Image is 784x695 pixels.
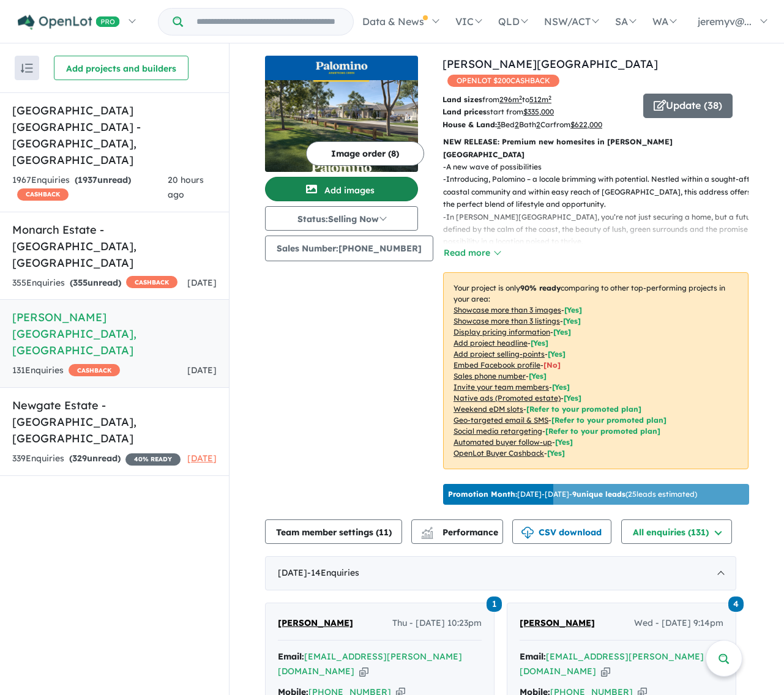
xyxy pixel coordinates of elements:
span: [ Yes ] [529,371,547,381]
strong: Email: [520,651,546,662]
img: Palomino - Armstrong Creek [265,80,418,172]
h5: [GEOGRAPHIC_DATA] [GEOGRAPHIC_DATA] - [GEOGRAPHIC_DATA] , [GEOGRAPHIC_DATA] [12,102,217,168]
span: [ Yes ] [563,316,581,325]
strong: Email: [278,651,304,662]
h5: Monarch Estate - [GEOGRAPHIC_DATA] , [GEOGRAPHIC_DATA] [12,221,217,271]
u: Add project headline [454,338,528,347]
button: Add projects and builders [54,56,189,80]
span: 329 [72,453,87,464]
span: CASHBACK [126,276,177,288]
div: 131 Enquir ies [12,363,120,378]
p: - In [PERSON_NAME][GEOGRAPHIC_DATA], you’re not just securing a home, but a future defined by the... [443,211,758,248]
sup: 2 [548,94,551,101]
span: OPENLOT $ 200 CASHBACK [447,75,559,87]
b: Land sizes [442,95,482,104]
p: - Introducing, Palomino – a locale brimming with potential. Nestled within a sought-after coastal... [443,173,758,210]
u: Invite your team members [454,382,549,392]
strong: ( unread) [70,277,121,288]
span: Wed - [DATE] 9:14pm [634,616,723,631]
u: Display pricing information [454,327,550,336]
sup: 2 [519,94,522,101]
u: 296 m [499,95,522,104]
a: [EMAIL_ADDRESS][PERSON_NAME][DOMAIN_NAME] [520,651,704,677]
span: [ Yes ] [531,338,548,347]
u: OpenLot Buyer Cashback [454,448,544,458]
span: 11 [379,527,389,538]
span: [Yes] [564,393,581,403]
span: [Yes] [555,437,573,447]
img: download icon [521,527,534,539]
img: bar-chart.svg [421,531,433,539]
span: 1 [487,597,502,612]
a: Palomino - Armstrong Creek LogoPalomino - Armstrong Creek [265,56,418,172]
img: Palomino - Armstrong Creek Logo [270,61,413,75]
u: Add project selling-points [454,349,545,359]
b: 90 % ready [520,283,561,292]
a: 4 [728,595,744,612]
p: from [442,94,634,106]
span: 20 hours ago [168,174,204,200]
u: Showcase more than 3 listings [454,316,560,325]
u: Geo-targeted email & SMS [454,415,548,425]
a: [PERSON_NAME] [278,616,353,631]
span: [ Yes ] [553,327,571,336]
button: Image order (8) [306,141,424,166]
u: Sales phone number [454,371,526,381]
u: Social media retargeting [454,426,542,436]
a: [PERSON_NAME] [520,616,595,631]
u: 3 [497,120,501,129]
span: 4 [728,597,744,612]
p: start from [442,106,634,118]
a: 1 [487,595,502,612]
span: [DATE] [187,277,217,288]
button: Status:Selling Now [265,206,418,231]
span: [Refer to your promoted plan] [545,426,660,436]
u: 512 m [529,95,551,104]
span: [DATE] [187,365,217,376]
u: $ 622,000 [570,120,602,129]
b: Land prices [442,107,487,116]
button: Read more [443,246,501,260]
p: - A new wave of possibilities [443,161,758,173]
img: line-chart.svg [422,527,433,533]
b: 9 unique leads [572,489,625,499]
u: Embed Facebook profile [454,360,540,370]
h5: [PERSON_NAME][GEOGRAPHIC_DATA] , [GEOGRAPHIC_DATA] [12,309,217,359]
button: Sales Number:[PHONE_NUMBER] [265,236,433,261]
span: [DATE] [187,453,217,464]
button: All enquiries (131) [621,519,732,544]
span: CASHBACK [69,364,120,376]
span: - 14 Enquir ies [307,567,359,578]
button: Performance [411,519,503,544]
h5: Newgate Estate - [GEOGRAPHIC_DATA] , [GEOGRAPHIC_DATA] [12,397,217,447]
p: NEW RELEASE: Premium new homesites in [PERSON_NAME][GEOGRAPHIC_DATA] [443,136,749,161]
span: 40 % READY [125,453,181,466]
p: Bed Bath Car from [442,119,634,131]
span: [PERSON_NAME] [520,617,595,628]
span: 1937 [78,174,97,185]
b: Promotion Month: [448,489,517,499]
u: Native ads (Promoted estate) [454,393,561,403]
img: sort.svg [21,64,33,73]
strong: ( unread) [75,174,131,185]
p: [DATE] - [DATE] - ( 25 leads estimated) [448,489,697,500]
button: Update (38) [643,94,733,118]
span: [ Yes ] [564,305,582,314]
u: 2 [536,120,540,129]
span: Thu - [DATE] 10:23pm [392,616,482,631]
a: [EMAIL_ADDRESS][PERSON_NAME][DOMAIN_NAME] [278,651,462,677]
div: 339 Enquir ies [12,452,181,466]
strong: ( unread) [69,453,121,464]
div: 1967 Enquir ies [12,173,168,203]
u: Weekend eDM slots [454,404,523,414]
div: [DATE] [265,556,736,590]
span: [Yes] [547,448,565,458]
span: CASHBACK [17,188,69,201]
button: Add images [265,177,418,201]
span: to [522,95,551,104]
b: House & Land: [442,120,497,129]
u: Automated buyer follow-up [454,437,552,447]
span: [ Yes ] [548,349,566,359]
button: CSV download [512,519,611,544]
span: [ No ] [543,360,561,370]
